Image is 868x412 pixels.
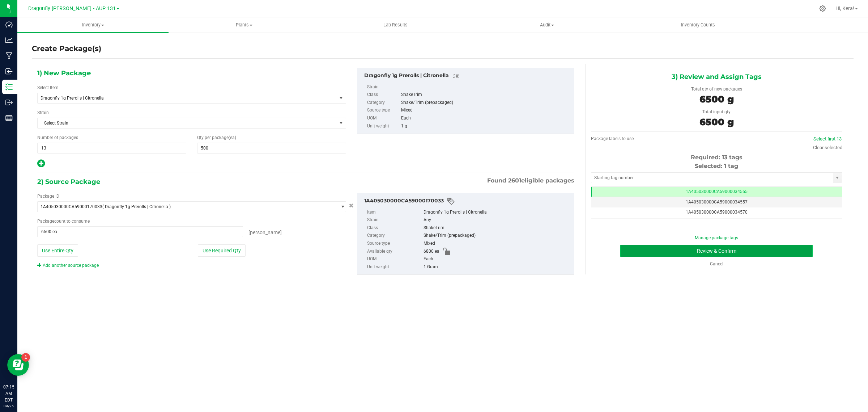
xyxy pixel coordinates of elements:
inline-svg: Inventory [5,83,13,91]
div: Shake/Trim (prepackaged) [424,232,570,240]
inline-svg: Dashboard [5,21,13,28]
label: UOM [367,255,422,263]
span: 1A405030000CA59000034555 [686,189,748,194]
span: Required: 13 tags [691,154,743,161]
span: Hi, Kera! [835,5,854,11]
label: Class [367,224,422,232]
span: Total input qty [702,109,731,114]
button: Review & Confirm [620,245,813,257]
span: Audit [472,22,622,28]
label: UOM [367,114,400,122]
a: Inventory [17,17,169,33]
span: 1A405030000CA59000034557 [686,199,748,205]
a: Plants [169,17,320,33]
span: select [833,173,842,183]
inline-svg: Reports [5,114,13,122]
inline-svg: Outbound [5,99,13,106]
span: Selected: 1 tag [695,163,738,169]
a: Inventory Counts [622,17,774,33]
p: 07:15 AM EDT [3,384,14,403]
a: Cancel [710,261,723,266]
div: Each [401,114,570,122]
div: 1 g [401,122,570,130]
a: Manage package tags [695,235,738,240]
label: Category [367,232,422,240]
label: Category [367,99,400,107]
div: Manage settings [818,5,827,12]
span: (ea) [229,135,236,140]
iframe: Resource center unread badge [21,353,30,362]
label: Source type [367,106,400,114]
label: Strain [367,216,422,224]
label: Unit weight [367,263,422,271]
div: Each [424,255,570,263]
a: Select first 13 [813,136,842,142]
label: Strain [37,109,49,116]
button: Use Required Qty [198,244,246,257]
div: 1A405030000CA59000170033 [364,197,570,206]
span: Package labels to use [591,136,634,141]
span: 1) New Package [37,68,91,79]
span: Inventory [17,22,169,28]
span: [PERSON_NAME] [248,230,282,235]
input: 13 [38,143,186,153]
span: 2601 [508,177,521,184]
label: Class [367,91,400,99]
div: Mixed [424,240,570,248]
div: Mixed [401,106,570,114]
iframe: Resource center [7,354,29,376]
span: Lab Results [374,22,417,28]
span: 2) Source Package [37,176,100,187]
div: ShakeTrim [424,224,570,232]
span: select [336,202,345,212]
span: Add new output [37,163,45,168]
label: Strain [367,83,400,91]
span: Plants [169,22,319,28]
inline-svg: Manufacturing [5,52,13,59]
span: Number of packages [37,135,78,140]
span: Dragonfly [PERSON_NAME] - AUP 131 [28,5,116,12]
span: Qty per package [197,135,236,140]
input: Starting tag number [591,173,833,183]
span: Total qty of new packages [691,87,742,92]
label: Unit weight [367,122,400,130]
label: Available qty [367,248,422,256]
a: Lab Results [320,17,471,33]
span: select [336,118,345,128]
label: Item [367,209,422,216]
span: 3) Review and Assign Tags [672,71,762,82]
label: Source type [367,240,422,248]
span: Dragonfly 1g Prerolls | Citronella [41,96,322,101]
a: Audit [471,17,622,33]
button: Use Entire Qty [37,244,78,257]
inline-svg: Analytics [5,37,13,44]
span: Found eligible packages [487,176,574,185]
span: 1A405030000CA59000170033 [41,204,102,209]
span: count [54,219,65,224]
input: 500 [197,143,346,153]
div: ShakeTrim [401,91,570,99]
p: 09/25 [3,403,14,409]
button: Cancel button [347,201,356,211]
span: 6800 ea [424,248,439,256]
div: Dragonfly 1g Prerolls | Citronella [424,209,570,216]
div: - [401,83,570,91]
span: 1A405030000CA59000034570 [686,210,748,215]
input: 6500 ea [38,227,243,237]
h4: Create Package(s) [32,43,101,54]
span: Inventory Counts [671,22,725,28]
span: 6500 g [699,116,734,128]
inline-svg: Inbound [5,68,13,75]
span: 6500 g [699,93,734,105]
div: Dragonfly 1g Prerolls | Citronella [364,72,570,80]
a: Clear selected [813,145,842,150]
div: Any [424,216,570,224]
span: Select Strain [38,118,337,128]
span: select [336,93,345,103]
label: Select Item [37,84,59,91]
div: Shake/Trim (prepackaged) [401,99,570,107]
span: Package ID [37,194,59,199]
span: ( Dragonfly 1g Prerolls | Citronella ) [102,204,171,209]
a: Add another source package [37,263,99,268]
